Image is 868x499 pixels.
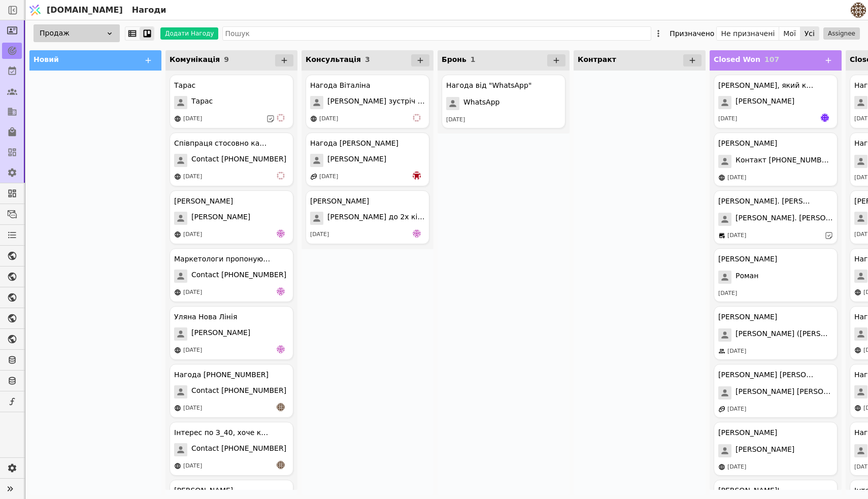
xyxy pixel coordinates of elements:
div: [PERSON_NAME][PERSON_NAME][DATE]de [170,190,293,244]
span: Контакт [PHONE_NUMBER] [736,155,833,168]
div: [PERSON_NAME] [718,254,777,264]
img: affiliate-program.svg [718,406,725,413]
span: [PERSON_NAME] ([PERSON_NAME]) [736,328,833,342]
div: Співпраця стосовно канцеляріїContact [PHONE_NUMBER][DATE]vi [170,132,293,186]
img: de [277,229,285,238]
div: [DATE] [727,405,746,414]
img: online-store.svg [174,462,181,470]
img: online-store.svg [174,347,181,354]
div: [DATE] [718,115,737,123]
div: [DATE] [183,404,202,413]
img: online-store.svg [854,289,861,296]
img: affiliate-program.svg [310,173,317,180]
button: Мої [779,26,800,41]
div: Уляна Нова Лінія[PERSON_NAME][DATE]de [170,306,293,360]
img: vi [277,172,285,180]
div: [PERSON_NAME]Роман[DATE] [714,248,838,302]
div: [PERSON_NAME]. [PERSON_NAME] ([PERSON_NAME]) [718,196,815,207]
div: [DATE] [183,462,202,471]
span: 3 [365,55,370,63]
div: Призначено [670,26,714,41]
img: de [413,229,421,238]
div: Нагода [PERSON_NAME] [310,138,398,149]
span: 107 [764,55,779,63]
div: Інтерес по З_40, хоче квартиру [174,427,271,438]
span: Contact [PHONE_NUMBER] [191,154,286,167]
div: [DATE] [310,230,329,239]
div: [DATE] [727,174,746,182]
div: Нагода Віталіна[PERSON_NAME] зустріч 13.08[DATE]vi [306,75,429,128]
div: [PERSON_NAME]Контакт [PHONE_NUMBER][DATE] [714,132,838,186]
div: Нагода від "WhatsApp" [446,80,531,91]
span: Closed Won [714,55,760,63]
span: Бронь [442,55,466,63]
div: [PERSON_NAME][PERSON_NAME][DATE] [714,422,838,476]
div: Маркетологи пропонують співпрацю [174,254,271,264]
span: Contact [PHONE_NUMBER] [191,385,286,398]
span: Контракт [578,55,616,63]
div: [PERSON_NAME] [718,312,777,322]
span: [PERSON_NAME] зустріч 13.08 [327,96,425,109]
span: [DOMAIN_NAME] [47,4,123,16]
img: de [277,345,285,353]
span: Contact [PHONE_NUMBER] [191,270,286,283]
div: Нагода від "WhatsApp"WhatsApp[DATE] [442,75,565,128]
span: WhatsApp [463,97,499,110]
img: online-store.svg [854,347,861,354]
img: bo [413,172,421,180]
img: online-store.svg [310,115,317,122]
span: [PERSON_NAME] [327,154,386,167]
img: de [277,287,285,295]
div: [DATE] [718,289,737,298]
img: online-store.svg [174,289,181,296]
img: online-store.svg [174,173,181,180]
img: online-store.svg [174,231,181,238]
img: online-store.svg [854,405,861,412]
img: 4183bec8f641d0a1985368f79f6ed469 [851,3,866,18]
div: [DATE] [183,288,202,297]
img: online-store.svg [718,463,725,471]
div: ТарасТарас[DATE]vi [170,75,293,128]
img: Logo [27,1,43,20]
div: [PERSON_NAME][PERSON_NAME] до 2х кімнатної[DATE]de [306,190,429,244]
div: [PERSON_NAME] [PERSON_NAME].[PERSON_NAME] [PERSON_NAME].[DATE] [714,364,838,418]
div: [PERSON_NAME], який купив в [GEOGRAPHIC_DATA][PERSON_NAME][DATE]Яр [714,75,838,128]
div: Маркетологи пропонують співпрацюContact [PHONE_NUMBER][DATE]de [170,248,293,302]
span: [PERSON_NAME] [PERSON_NAME]. [736,386,833,400]
div: [DATE] [727,231,746,240]
div: Нагода [PERSON_NAME][PERSON_NAME][DATE]bo [306,132,429,186]
img: brick-mortar-store.svg [718,232,725,239]
span: [PERSON_NAME] [191,327,250,341]
img: Яр [821,114,829,122]
h2: Нагоди [128,4,166,16]
img: online-store.svg [718,174,725,181]
div: Нагода Віталіна [310,80,371,91]
a: [DOMAIN_NAME] [25,1,128,20]
div: Співпраця стосовно канцелярії [174,138,271,149]
img: online-store.svg [174,405,181,412]
div: Інтерес по З_40, хоче квартируContact [PHONE_NUMBER][DATE]an [170,422,293,476]
img: vi [277,114,285,122]
div: [PERSON_NAME], який купив в [GEOGRAPHIC_DATA] [718,80,815,91]
div: Уляна Нова Лінія [174,312,237,322]
div: [PERSON_NAME] [718,427,777,438]
div: [PERSON_NAME] [174,485,233,496]
span: Новий [34,55,59,63]
span: Тарас [191,96,213,109]
span: [PERSON_NAME] до 2х кімнатної [327,212,425,225]
div: [DATE] [319,173,338,181]
div: [PERSON_NAME]. [PERSON_NAME] ([PERSON_NAME])[PERSON_NAME]. [PERSON_NAME] ([PERSON_NAME])[DATE] [714,190,838,244]
div: [DATE] [446,116,465,124]
span: [PERSON_NAME] [191,212,250,225]
div: [PERSON_NAME][PERSON_NAME] ([PERSON_NAME])[DATE] [714,306,838,360]
span: 9 [224,55,229,63]
input: Пошук [222,26,651,41]
div: [PERSON_NAME] [174,196,233,207]
div: Нагода [PHONE_NUMBER] [174,370,269,380]
span: Contact [PHONE_NUMBER] [191,443,286,456]
div: [PERSON_NAME] [PERSON_NAME]. [718,370,815,380]
img: people.svg [718,348,725,355]
div: [DATE] [319,115,338,123]
div: [PERSON_NAME]І [718,485,779,496]
button: Не призначені [717,26,779,41]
